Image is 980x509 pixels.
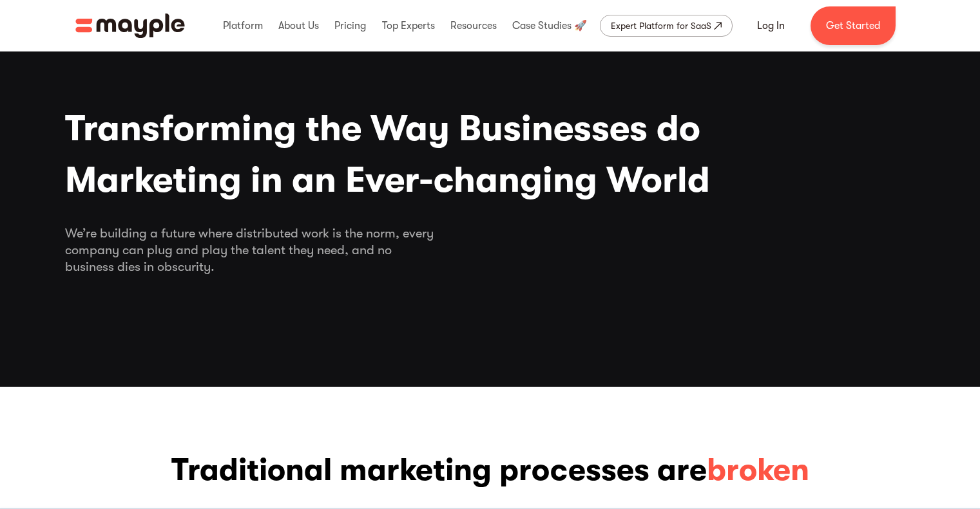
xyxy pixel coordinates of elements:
iframe: Chat Widget [916,447,980,509]
div: Expert Platform for SaaS [611,18,711,33]
span: business dies in obscurity. [65,259,916,275]
div: About Us [275,5,322,46]
div: Top Experts [379,5,438,46]
div: Platform [220,5,266,46]
span: broken [707,450,809,491]
img: Mayple logo [75,14,185,38]
a: Expert Platform for SaaS [600,15,733,37]
div: Resources [447,5,500,46]
a: Get Started [811,6,896,45]
h3: Traditional marketing processes are [65,450,916,491]
a: Log In [742,10,800,41]
div: We’re building a future where distributed work is the norm, every [65,225,916,275]
span: Marketing in an Ever-changing World [65,154,916,206]
div: Pricing [331,5,369,46]
span: company can plug and play the talent they need, and no [65,242,916,259]
a: home [75,14,185,38]
h1: Transforming the Way Businesses do [65,103,916,206]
